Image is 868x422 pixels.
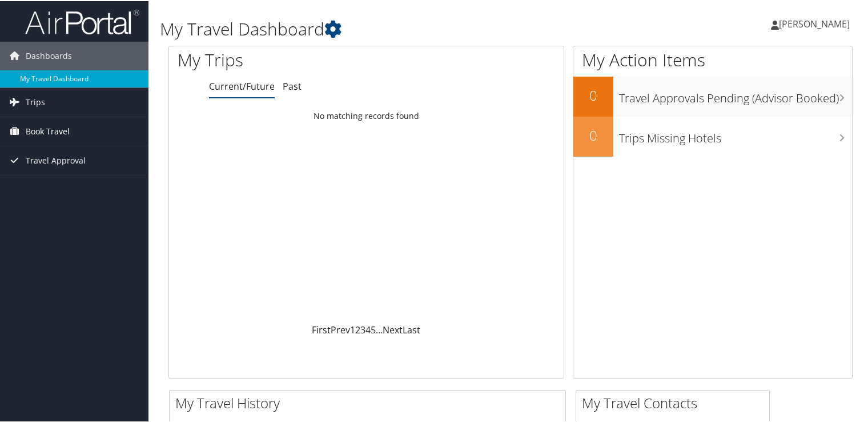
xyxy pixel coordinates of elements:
[169,105,564,125] td: No matching records found
[26,87,45,116] span: Trips
[209,79,275,91] a: Current/Future
[573,47,852,71] h1: My Action Items
[160,16,628,40] h1: My Travel Dashboard
[403,323,420,335] a: Last
[26,116,70,145] span: Book Travel
[619,124,852,145] h3: Trips Missing Hotels
[573,116,852,156] a: 0Trips Missing Hotels
[779,17,850,29] span: [PERSON_NAME]
[175,392,565,412] h2: My Travel History
[365,323,371,335] a: 4
[312,323,331,335] a: First
[573,125,613,144] h2: 0
[619,83,852,105] h3: Travel Approvals Pending (Advisor Booked)
[573,85,613,104] h2: 0
[376,323,383,335] span: …
[25,7,139,34] img: airportal-logo.png
[771,6,861,40] a: [PERSON_NAME]
[360,323,365,335] a: 3
[26,145,86,174] span: Travel Approval
[350,323,355,335] a: 1
[383,323,403,335] a: Next
[178,47,391,71] h1: My Trips
[283,79,302,91] a: Past
[573,75,852,116] a: 0Travel Approvals Pending (Advisor Booked)
[582,392,769,412] h2: My Travel Contacts
[355,323,360,335] a: 2
[371,323,376,335] a: 5
[331,323,350,335] a: Prev
[26,41,72,69] span: Dashboards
